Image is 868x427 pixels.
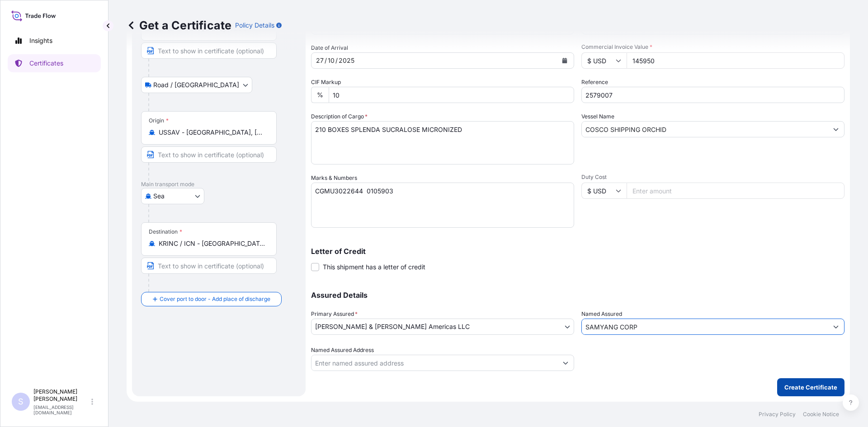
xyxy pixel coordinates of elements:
button: Cover port to door - Add place of discharge [141,292,282,306]
p: Insights [29,36,52,45]
button: Create Certificate [777,378,844,396]
div: year, [338,55,355,66]
span: Cover port to door - Add place of discharge [160,295,270,304]
div: % [311,87,329,103]
input: Enter amount [627,183,844,199]
p: [EMAIL_ADDRESS][DOMAIN_NAME] [33,404,90,415]
label: Vessel Name [581,112,614,121]
p: Main transport mode [141,181,297,188]
input: Enter percentage between 0 and 10% [329,87,574,103]
input: Destination [159,239,265,248]
label: CIF Markup [311,78,341,87]
span: This shipment has a letter of credit [323,263,425,272]
div: Origin [149,117,169,124]
p: Letter of Credit [311,248,844,255]
input: Origin [159,128,265,137]
p: Get a Certificate [127,18,231,33]
a: Privacy Policy [759,411,796,418]
p: Policy Details [235,21,274,30]
button: Show suggestions [828,319,844,335]
span: [PERSON_NAME] & [PERSON_NAME] Americas LLC [315,322,470,331]
label: Description of Cargo [311,112,368,121]
input: Enter amount [627,52,844,69]
button: Show suggestions [828,121,844,137]
button: Show suggestions [557,355,574,371]
p: Assured Details [311,291,844,299]
div: / [325,55,327,66]
p: Certificates [29,59,63,68]
p: [PERSON_NAME] [PERSON_NAME] [33,388,90,403]
label: Marks & Numbers [311,174,357,183]
span: S [18,397,24,406]
input: Text to appear on certificate [141,146,277,163]
label: Named Assured [581,310,622,319]
button: Select transport [141,188,204,204]
span: Sea [153,192,165,201]
label: Reference [581,78,608,87]
input: Enter booking reference [581,87,844,103]
input: Named Assured Address [311,355,557,371]
input: Text to appear on certificate [141,42,277,59]
a: Certificates [8,54,101,72]
div: month, [327,55,335,66]
span: Road / [GEOGRAPHIC_DATA] [153,80,239,89]
input: Text to appear on certificate [141,258,277,274]
span: Duty Cost [581,174,844,181]
input: Type to search vessel name or IMO [582,121,828,137]
div: / [335,55,338,66]
div: day, [315,55,325,66]
button: [PERSON_NAME] & [PERSON_NAME] Americas LLC [311,319,574,335]
a: Insights [8,32,101,50]
button: Select transport [141,77,252,93]
a: Cookie Notice [803,411,839,418]
input: Assured Name [582,319,828,335]
span: Primary Assured [311,310,358,319]
button: Calendar [557,53,572,68]
label: Named Assured Address [311,346,374,355]
p: Create Certificate [784,383,837,392]
div: Destination [149,228,182,235]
